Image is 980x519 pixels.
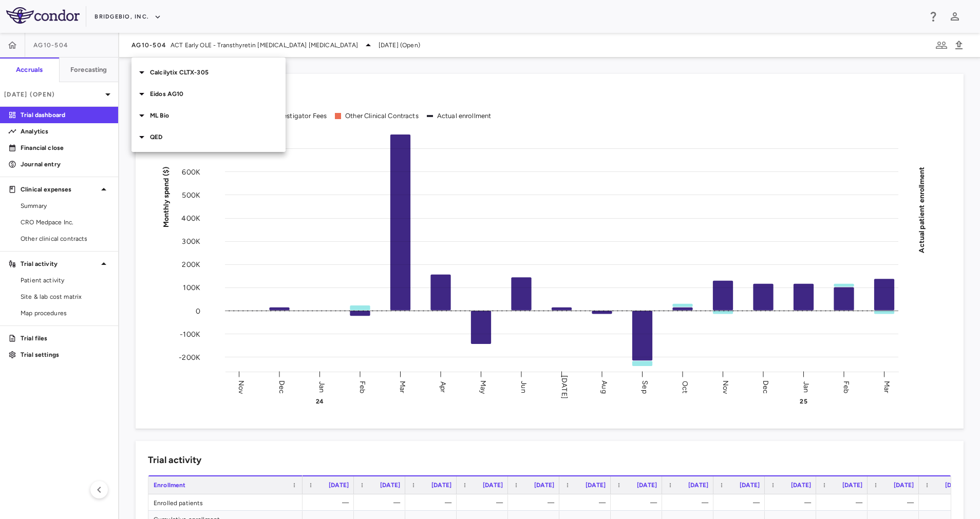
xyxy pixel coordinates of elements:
p: ML Bio [150,111,286,120]
div: QED [131,126,286,148]
div: Eidos AG10 [131,83,286,105]
p: Calcilytix CLTX-305 [150,68,286,77]
div: ML Bio [131,105,286,126]
p: QED [150,132,286,142]
div: Calcilytix CLTX-305 [131,62,286,83]
p: Eidos AG10 [150,89,286,99]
